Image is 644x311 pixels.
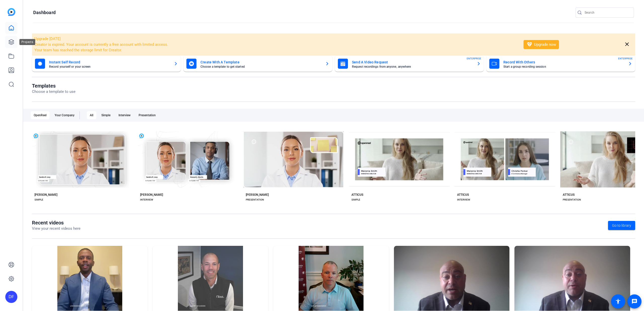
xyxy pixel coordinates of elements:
[503,59,624,65] mat-card-title: Record With Others
[32,83,75,89] h1: Templates
[19,39,35,45] div: Projects
[524,40,559,49] button: Upgrade now
[612,223,631,228] span: Go to library
[608,221,635,230] a: Go to library
[98,111,113,119] div: Simple
[183,56,332,72] button: Create With A TemplateChoose a template to get started
[136,111,159,119] div: Presentation
[33,10,56,16] h1: Dashboard
[140,198,153,202] div: INTERVIEW
[32,226,80,231] p: View your recent videos here
[563,193,575,197] div: ATTICUS
[273,246,389,311] img: JonathanStovall_Life Insurance
[31,111,50,119] div: OpenReel
[200,59,321,65] mat-card-title: Create With A Template
[200,65,321,68] mat-card-subtitle: Choose a template to get started
[624,41,630,48] mat-icon: close
[52,111,77,119] div: Your Company
[49,59,170,65] mat-card-title: Instant Self Record
[34,36,61,41] span: Upgrade [DATE]
[32,246,148,311] img: JordanWalker_Lifeinsurancedirect
[246,198,264,202] div: PRESENTATION
[34,42,517,48] li: Creator is expired. Your account is currently a free account with limited access.
[585,10,630,16] input: Search
[34,193,57,197] div: [PERSON_NAME]
[486,56,635,72] button: Record With OthersStart a group recording sessionENTERPRISE
[32,89,75,95] p: Choose a template to use
[8,8,15,16] img: blue-gradient.svg
[352,59,473,65] mat-card-title: Send A Video Request
[34,198,43,202] div: SIMPLE
[615,298,621,304] mat-icon: accessibility
[49,65,170,68] mat-card-subtitle: Record yourself or your screen
[32,220,80,226] h1: Recent videos
[34,47,517,53] li: Your team has reached the storage limit for Creator.
[115,111,134,119] div: Interview
[457,198,470,202] div: INTERVIEW
[527,42,533,48] mat-icon: diamond
[87,111,96,119] div: All
[503,65,624,68] mat-card-subtitle: Start a group recording session
[352,65,473,68] mat-card-subtitle: Request recordings from anyone, anywhere
[394,246,510,311] img: IV_49444_1751472435615_webcam
[335,56,484,72] button: Send A Video RequestRequest recordings from anyone, anywhereENTERPRISE
[631,298,637,304] mat-icon: message
[457,193,469,197] div: ATTICUS
[351,198,360,202] div: SIMPLE
[351,193,363,197] div: ATTICUS
[618,57,633,60] span: ENTERPRISE
[246,193,269,197] div: [PERSON_NAME]
[32,56,181,72] button: Instant Self RecordRecord yourself or your screen
[467,57,481,60] span: ENTERPRISE
[514,246,630,311] img: IV_49444_1751470783695_webcam
[140,193,163,197] div: [PERSON_NAME]
[563,198,581,202] div: PRESENTATION
[153,246,268,311] img: MoneyGuard Team Intro
[5,291,17,303] div: DF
